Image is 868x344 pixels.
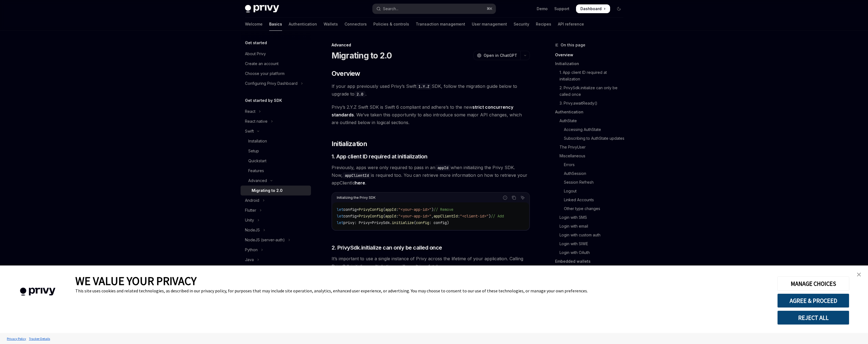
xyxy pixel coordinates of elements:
a: Privacy Policy [5,334,27,343]
div: This site uses cookies and related technologies, as described in our privacy policy, for purposes... [75,288,769,293]
a: close banner [853,269,864,280]
button: MANAGE CHOICES [777,276,849,291]
img: company logo [8,280,67,304]
button: REJECT ALL [777,311,849,325]
span: WE VALUE YOUR PRIVACY [75,274,197,288]
img: close banner [857,273,861,276]
a: Tracker Details [27,334,51,343]
button: AGREE & PROCEED [777,293,849,308]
